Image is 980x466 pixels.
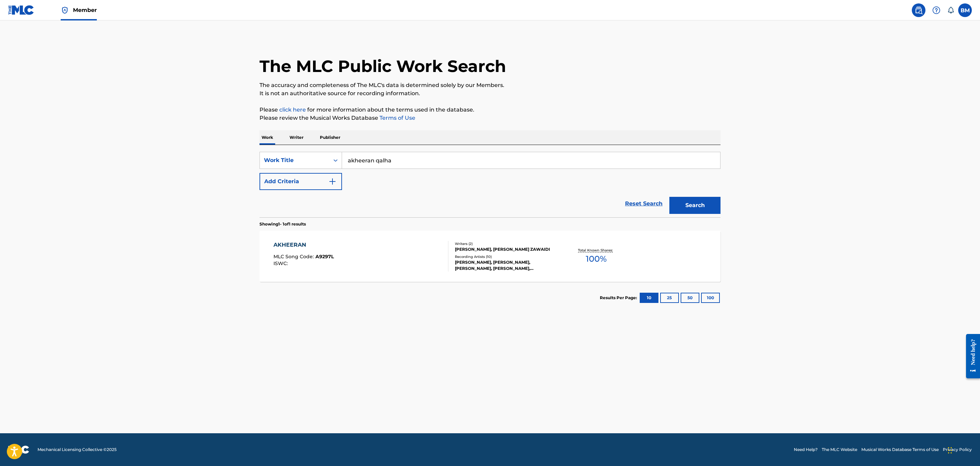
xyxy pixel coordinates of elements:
div: [PERSON_NAME], [PERSON_NAME], [PERSON_NAME], [PERSON_NAME], [PERSON_NAME] [455,259,558,272]
button: 10 [640,293,658,303]
img: logo [8,446,29,454]
a: AKHEERANMLC Song Code:A9297LISWC:Writers (2)[PERSON_NAME], [PERSON_NAME] ZAWAIDIRecording Artists... [259,231,721,282]
p: Please review the Musical Works Database [259,114,721,122]
p: It is not an authoritative source for recording information. [259,89,721,98]
button: 25 [660,293,679,303]
div: AKHEERAN [273,241,334,249]
h1: The MLC Public Work Search [259,56,506,76]
div: Drag [948,440,952,461]
div: [PERSON_NAME], [PERSON_NAME] ZAWAIDI [455,246,558,252]
button: 100 [701,293,720,303]
span: A9297L [315,253,334,260]
img: help [932,6,940,14]
img: MLC Logo [8,5,34,15]
span: Member [73,6,97,14]
span: MLC Song Code : [273,253,315,260]
div: Writers ( 2 ) [455,241,558,246]
span: ISWC : [273,260,289,266]
p: Writer [287,130,306,145]
a: Terms of Use [378,115,415,121]
p: Showing 1 - 1 of 1 results [259,221,306,227]
p: Results Per Page: [600,295,639,301]
a: Public Search [912,3,925,17]
div: Work Title [264,156,325,164]
form: Search Form [259,152,721,217]
a: click here [279,106,306,113]
a: Musical Works Database Terms of Use [861,447,939,453]
img: search [915,6,923,14]
img: 9d2ae6d4665cec9f34b9.svg [328,177,337,186]
span: Mechanical Licensing Collective © 2025 [38,447,117,453]
div: Recording Artists ( 10 ) [455,254,558,259]
a: Reset Search [622,196,666,211]
img: Top Rightsholder [61,6,69,14]
div: User Menu [958,3,972,17]
p: Please for more information about the terms used in the database. [259,106,721,114]
span: 100 % [586,253,607,265]
iframe: Chat Widget [946,433,980,466]
a: The MLC Website [822,447,857,453]
iframe: Resource Center [961,329,980,383]
button: Search [669,197,721,214]
a: Privacy Policy [943,447,972,453]
p: Publisher [318,130,342,145]
a: Need Help? [794,447,818,453]
p: The accuracy and completeness of The MLC's data is determined solely by our Members. [259,81,721,89]
div: Help [930,3,943,17]
p: Total Known Shares: [578,248,614,253]
p: Work [259,130,275,145]
div: Notifications [947,7,954,14]
button: Add Criteria [259,173,342,190]
button: 50 [681,293,699,303]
